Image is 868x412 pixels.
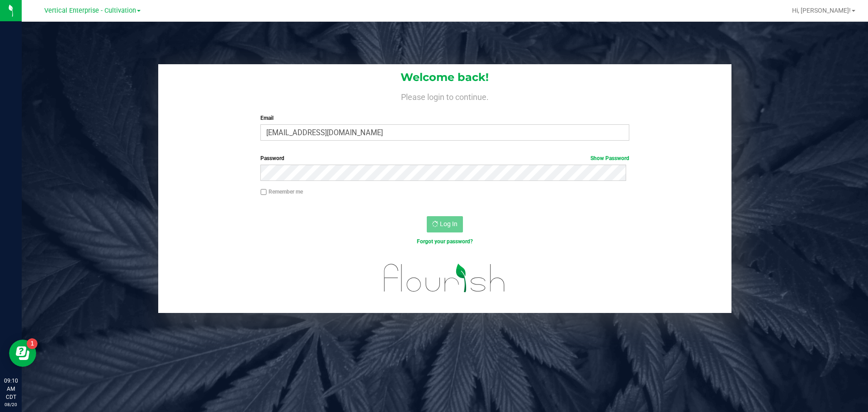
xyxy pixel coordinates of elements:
button: Log In [427,216,463,232]
span: Log In [440,220,458,227]
label: Email [260,114,629,122]
span: Password [260,155,284,161]
iframe: Resource center [9,340,36,367]
h4: Please login to continue. [158,90,731,101]
h1: Welcome back! [158,71,731,83]
a: Forgot your password? [417,238,473,245]
span: Vertical Enterprise - Cultivation [44,7,136,14]
input: Remember me [260,189,267,195]
p: 08/20 [4,401,18,408]
iframe: Resource center unread badge [27,338,38,349]
label: Remember me [260,188,303,196]
img: flourish_logo.svg [373,255,516,301]
span: Hi, [PERSON_NAME]! [792,7,851,14]
a: Show Password [590,155,629,161]
p: 09:10 AM CDT [4,377,18,401]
